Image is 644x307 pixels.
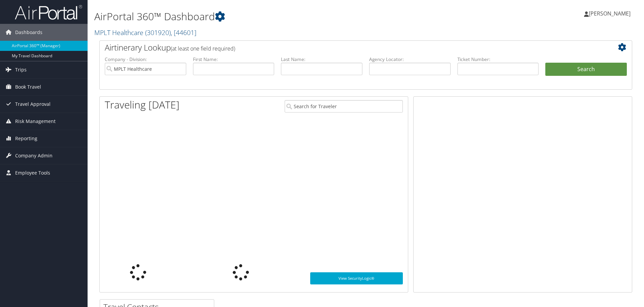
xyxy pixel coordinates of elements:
[171,28,196,37] span: , [ 44601 ]
[310,272,403,284] a: View SecurityLogic®
[105,42,582,53] h2: Airtinerary Lookup
[15,4,82,20] img: airportal-logo.png
[94,9,456,24] h1: AirPortal 360™ Dashboard
[15,113,56,130] span: Risk Management
[15,24,42,41] span: Dashboards
[15,147,53,164] span: Company Admin
[15,130,37,147] span: Reporting
[281,56,362,63] label: Last Name:
[145,28,171,37] span: ( 301920 )
[369,56,451,63] label: Agency Locator:
[193,56,275,63] label: First Name:
[15,61,27,78] span: Trips
[584,3,637,24] a: [PERSON_NAME]
[94,28,196,37] a: MPLT Healthcare
[285,100,403,113] input: Search for Traveler
[15,96,51,113] span: Travel Approval
[545,63,627,76] button: Search
[105,98,180,112] h1: Traveling [DATE]
[15,164,50,181] span: Employee Tools
[105,56,186,63] label: Company - Division:
[589,10,631,17] span: [PERSON_NAME]
[457,56,539,63] label: Ticket Number:
[171,45,235,52] span: (at least one field required)
[15,79,41,95] span: Book Travel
